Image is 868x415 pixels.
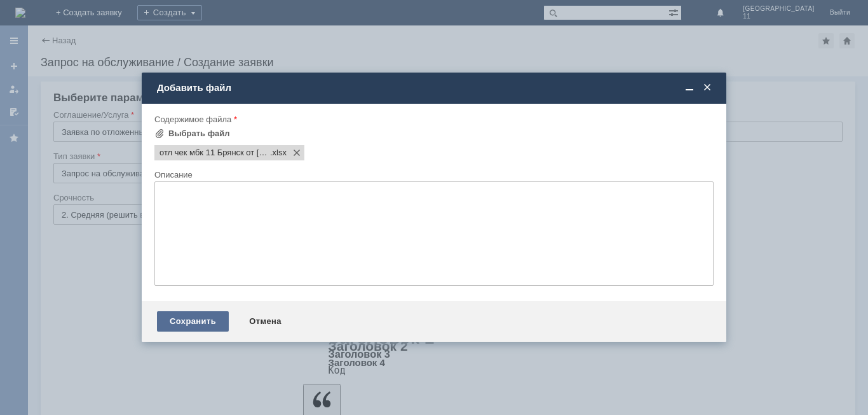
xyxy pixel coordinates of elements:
[157,82,714,94] div: Добавить файл
[701,82,714,94] span: Закрыть
[5,5,186,15] div: мбк 11 Брянск. Отложенные чеки
[159,148,270,158] span: отл чек мбк 11 Брянск от 09.09.2025.xlsx
[270,148,287,158] span: отл чек мбк 11 Брянск от 09.09.2025.xlsx
[154,115,711,123] div: Содержимое файла
[683,82,696,94] span: Свернуть (Ctrl + M)
[5,15,186,36] div: СПК [PERSON_NAME] ПРошу удалить отл чек
[154,171,711,179] div: Описание
[168,129,230,139] div: Выбрать файл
